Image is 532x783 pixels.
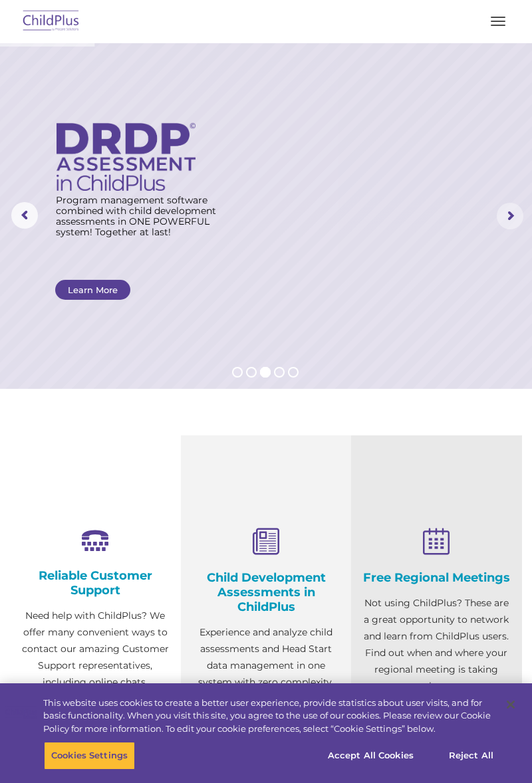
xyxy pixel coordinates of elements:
a: Learn More [55,280,130,300]
button: Reject All [430,742,513,770]
button: Close [496,690,525,719]
h4: Child Development Assessments in ChildPlus [191,570,342,614]
div: This website uses cookies to create a better user experience, provide statistics about user visit... [43,697,495,736]
rs-layer: Program management software combined with child development assessments in ONE POWERFUL system! T... [56,195,225,237]
p: Need help with ChildPlus? We offer many convenient ways to contact our amazing Customer Support r... [20,608,171,724]
button: Accept All Cookies [321,742,421,770]
p: Not using ChildPlus? These are a great opportunity to network and learn from ChildPlus users. Fin... [361,595,512,695]
img: ChildPlus by Procare Solutions [20,6,82,37]
h4: Reliable Customer Support [20,568,171,598]
p: Experience and analyze child assessments and Head Start data management in one system with zero c... [191,624,342,724]
button: Cookies Settings [44,742,135,770]
h4: Free Regional Meetings [361,570,512,585]
img: DRDP Assessment in ChildPlus [57,123,196,191]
